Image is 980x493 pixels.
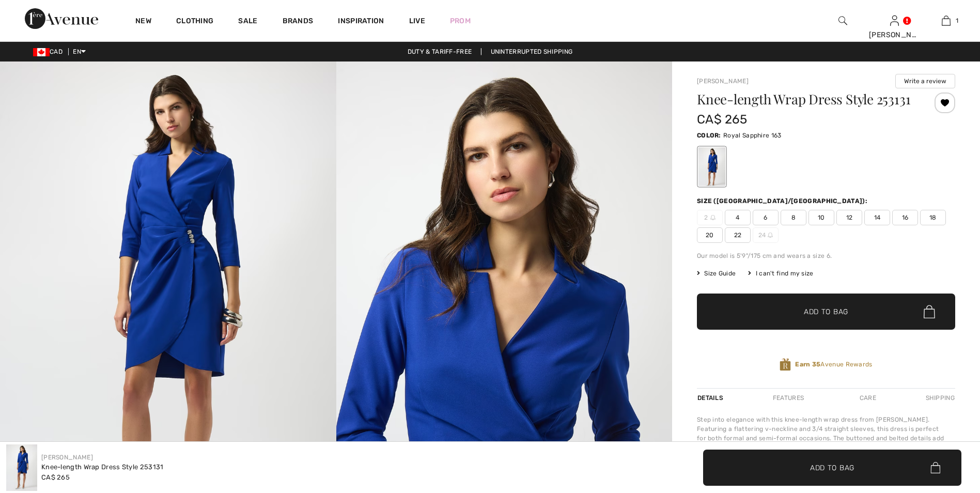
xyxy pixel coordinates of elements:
a: [PERSON_NAME] [41,454,93,461]
span: Royal Sapphire 163 [723,132,781,139]
a: [PERSON_NAME] [697,78,749,85]
a: Brands [283,17,314,27]
div: Royal Sapphire 163 [698,147,725,186]
span: 16 [892,210,918,225]
span: CAD [33,48,67,55]
a: Prom [450,16,471,26]
img: search the website [838,14,847,27]
button: Add to Bag [703,450,961,486]
span: CA$ 265 [697,112,747,127]
span: 6 [753,210,779,225]
span: 24 [753,227,779,243]
img: Bag.svg [924,305,935,318]
div: Features [764,389,813,407]
button: Add to Bag [697,294,955,330]
span: 20 [697,227,723,243]
img: My Info [890,14,899,27]
span: Add to Bag [810,462,854,473]
img: 1ère Avenue [25,8,98,29]
a: New [135,17,151,27]
img: Canadian Dollar [33,48,50,56]
a: 1 [921,14,971,27]
button: Write a review [895,74,955,88]
span: 4 [725,210,751,225]
span: 2 [697,210,723,225]
img: Knee-Length Wrap Dress Style 253131 [6,444,37,491]
a: Sale [238,17,257,27]
div: I can't find my size [748,269,813,278]
span: EN [73,48,86,55]
a: Live [409,16,425,26]
img: Bag.svg [930,462,940,473]
span: Avenue Rewards [795,360,872,369]
span: 18 [920,210,946,225]
h1: Knee-length Wrap Dress Style 253131 [697,93,912,106]
a: Clothing [176,17,213,27]
img: Avenue Rewards [780,358,791,372]
div: Details [697,389,726,407]
div: Knee-length Wrap Dress Style 253131 [41,462,164,472]
div: Shipping [923,389,955,407]
span: 10 [808,210,834,225]
div: Step into elegance with this knee-length wrap dress from [PERSON_NAME]. Featuring a flattering v-... [697,415,955,461]
span: 12 [836,210,862,225]
div: Size ([GEOGRAPHIC_DATA]/[GEOGRAPHIC_DATA]): [697,196,869,206]
span: 8 [781,210,806,225]
span: Inspiration [338,17,384,27]
img: My Bag [942,14,951,27]
img: ring-m.svg [768,233,773,238]
strong: Earn 35 [795,361,820,368]
span: 1 [956,16,958,25]
span: 14 [864,210,890,225]
img: ring-m.svg [710,215,715,220]
div: Our model is 5'9"/175 cm and wears a size 6. [697,251,955,260]
span: 22 [725,227,751,243]
span: CA$ 265 [41,473,70,481]
span: Color: [697,132,721,139]
div: [PERSON_NAME] [869,29,920,40]
a: Sign In [890,16,899,25]
span: Add to Bag [804,306,848,317]
span: Size Guide [697,269,736,278]
div: Care [851,389,885,407]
